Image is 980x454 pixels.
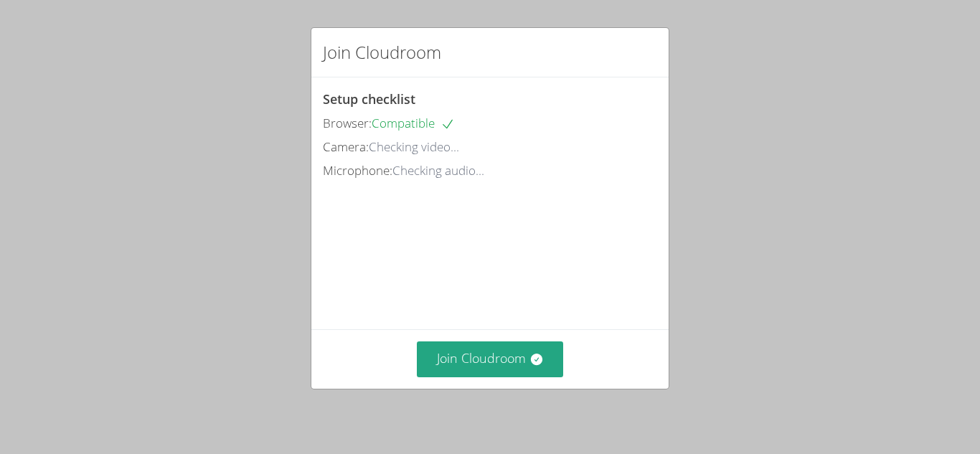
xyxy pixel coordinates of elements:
[323,162,392,179] span: Microphone:
[392,162,484,179] span: Checking audio...
[323,39,441,65] h2: Join Cloudroom
[323,115,372,131] span: Browser:
[323,138,369,155] span: Camera:
[323,90,415,108] span: Setup checklist
[369,138,459,155] span: Checking video...
[372,115,455,131] span: Compatible
[417,341,564,377] button: Join Cloudroom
